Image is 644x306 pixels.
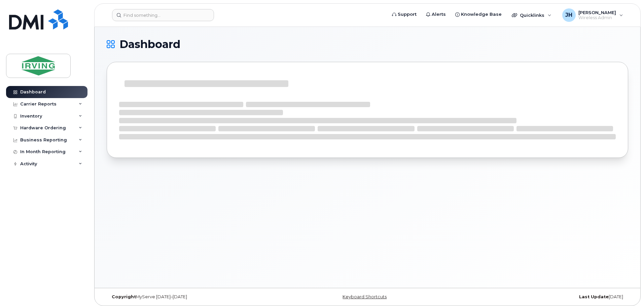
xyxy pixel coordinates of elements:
div: MyServe [DATE]–[DATE] [107,294,281,300]
div: [DATE] [454,294,628,300]
a: Keyboard Shortcuts [343,294,387,299]
span: Dashboard [119,39,180,49]
strong: Copyright [112,294,136,299]
strong: Last Update [579,294,609,299]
